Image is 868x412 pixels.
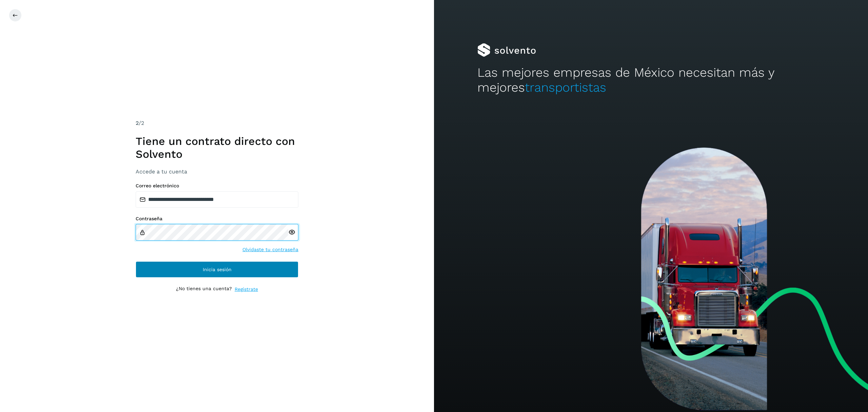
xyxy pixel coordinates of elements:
p: ¿No tienes una cuenta? [176,286,232,293]
h2: Las mejores empresas de México necesitan más y mejores [477,65,825,95]
label: Correo electrónico [136,183,298,189]
div: /2 [136,119,298,127]
span: Inicia sesión [203,267,232,272]
button: Inicia sesión [136,261,298,278]
a: Olvidaste tu contraseña [242,246,298,253]
label: Contraseña [136,216,298,222]
h1: Tiene un contrato directo con Solvento [136,135,298,161]
a: Regístrate [235,286,258,293]
span: 2 [136,120,139,126]
h3: Accede a tu cuenta [136,168,298,175]
span: transportistas [525,80,606,95]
